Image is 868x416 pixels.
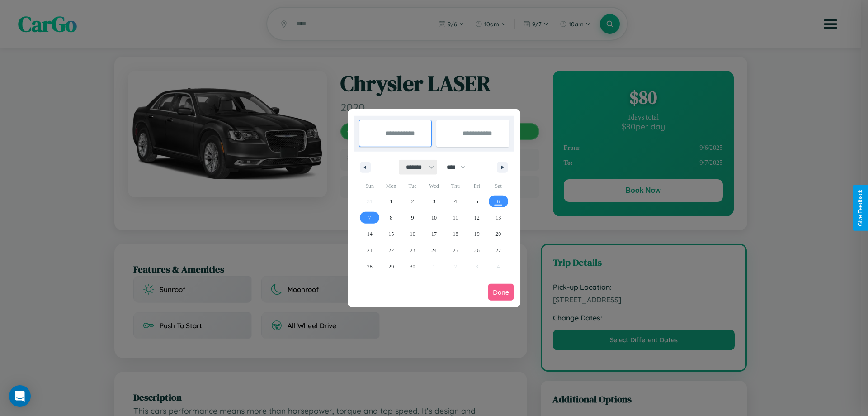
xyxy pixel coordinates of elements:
button: 20 [488,226,509,242]
span: 28 [367,258,373,275]
button: 9 [402,210,423,226]
button: 14 [359,226,380,242]
span: 23 [410,242,415,258]
button: 11 [445,210,466,226]
span: Tue [402,179,423,193]
span: 24 [431,242,437,258]
span: Wed [423,179,444,193]
div: Give Feedback [857,190,863,226]
button: 25 [445,242,466,258]
button: 24 [423,242,444,258]
span: 29 [388,258,394,275]
span: 5 [476,193,478,210]
span: Thu [445,179,466,193]
span: 8 [390,210,392,226]
button: 19 [466,226,487,242]
button: 7 [359,210,380,226]
span: 21 [367,242,373,258]
button: 28 [359,258,380,275]
div: Open Intercom Messenger [9,385,31,407]
span: 16 [410,226,415,242]
button: 5 [466,193,487,210]
button: 17 [423,226,444,242]
button: 6 [488,193,509,210]
span: Mon [380,179,401,193]
button: 12 [466,210,487,226]
button: 21 [359,242,380,258]
button: 27 [488,242,509,258]
span: 10 [431,210,437,226]
span: 6 [497,193,500,210]
span: 7 [368,210,371,226]
span: 17 [431,226,437,242]
span: 20 [495,226,501,242]
button: 3 [423,193,444,210]
span: 19 [474,226,480,242]
span: 15 [388,226,394,242]
span: 18 [453,226,458,242]
span: 22 [388,242,394,258]
span: 11 [453,210,458,226]
span: Sun [359,179,380,193]
button: 2 [402,193,423,210]
button: 13 [488,210,509,226]
button: 18 [445,226,466,242]
button: 16 [402,226,423,242]
span: 2 [411,193,414,210]
span: 13 [495,210,501,226]
span: 27 [495,242,501,258]
button: 15 [380,226,401,242]
span: 4 [454,193,457,210]
button: 22 [380,242,401,258]
button: 1 [380,193,401,210]
span: 25 [453,242,458,258]
button: 30 [402,258,423,275]
span: 12 [474,210,480,226]
button: 23 [402,242,423,258]
span: 3 [433,193,435,210]
button: Done [488,284,514,301]
span: Fri [466,179,487,193]
button: 10 [423,210,444,226]
span: Sat [488,179,509,193]
span: 30 [410,258,415,275]
span: 9 [411,210,414,226]
button: 4 [445,193,466,210]
span: 1 [390,193,392,210]
button: 8 [380,210,401,226]
span: 14 [367,226,373,242]
button: 26 [466,242,487,258]
span: 26 [474,242,480,258]
button: 29 [380,258,401,275]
